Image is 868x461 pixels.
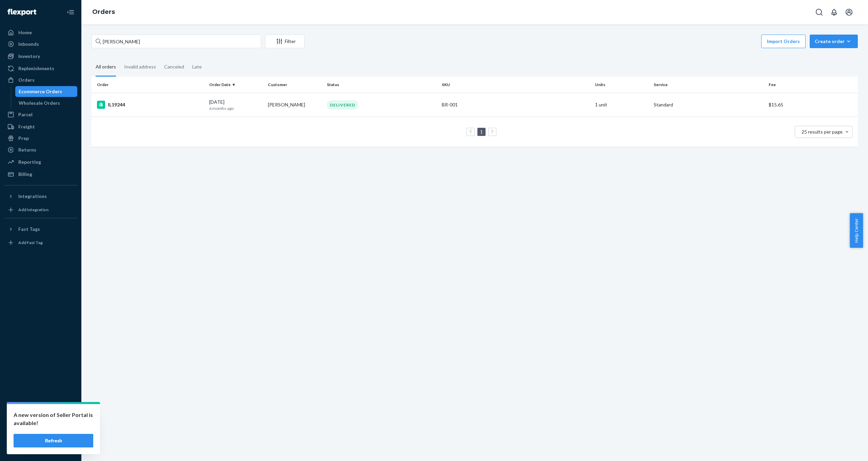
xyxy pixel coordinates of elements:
div: Canceled [164,58,184,76]
a: Reporting [4,157,77,167]
a: Add Integration [4,204,77,215]
div: Integrations [18,193,47,200]
div: Wholesale Orders [19,100,60,106]
th: SKU [439,77,592,93]
a: Home [4,27,77,38]
button: Integrations [4,191,77,202]
p: 6 months ago [209,105,262,111]
button: Close Navigation [64,5,77,19]
td: 1 unit [592,93,651,117]
p: Standard [654,101,763,108]
a: Orders [92,8,115,16]
div: Home [18,29,32,36]
button: Fast Tags [4,224,77,235]
div: IL19244 [97,101,204,109]
a: Settings [4,407,77,418]
div: Invalid address [124,58,156,76]
button: Filter [265,35,304,48]
div: Add Integration [18,207,48,213]
th: Fee [766,77,858,93]
a: Orders [4,75,77,85]
div: Create order [815,38,853,45]
input: Search orders [92,35,261,48]
div: BR-001 [442,101,590,108]
div: Fast Tags [18,226,40,233]
th: Order Date [206,77,265,93]
div: Add Fast Tag [18,240,43,245]
a: Add Fast Tag [4,237,77,248]
div: Orders [18,77,35,83]
th: Order [92,77,206,93]
button: Import Orders [761,35,806,48]
th: Units [592,77,651,93]
div: Inventory [18,53,40,60]
div: All orders [96,58,116,77]
button: Refresh [14,434,93,447]
button: Talk to Support [4,419,77,430]
ol: breadcrumbs [87,2,120,22]
td: [PERSON_NAME] [265,93,324,117]
button: Open account menu [842,5,856,19]
a: Page 1 is your current page [479,129,484,135]
a: Inventory [4,51,77,62]
a: Replenishments [4,63,77,74]
button: Open Search Box [812,5,826,19]
div: [DATE] [209,99,262,111]
div: Filter [265,38,304,45]
span: 25 results per page [802,129,843,135]
div: Freight [18,123,35,130]
div: Reporting [18,159,41,165]
a: Parcel [4,109,77,120]
button: Create order [810,35,858,48]
a: Ecommerce Orders [15,86,78,97]
div: Replenishments [18,65,54,72]
a: Returns [4,144,77,155]
div: Late [192,58,202,76]
div: Prep [18,135,29,142]
div: Parcel [18,111,33,118]
a: Inbounds [4,39,77,49]
button: Give Feedback [4,442,77,453]
img: Flexport logo [7,9,36,16]
div: Inbounds [18,41,39,47]
a: Help Center [4,430,77,441]
td: $15.65 [766,93,858,117]
a: Freight [4,121,77,132]
iframe: Opens a widget where you can chat to one of our agents [824,441,861,458]
th: Status [324,77,439,93]
button: Open notifications [827,5,841,19]
div: Billing [18,171,32,178]
p: A new version of Seller Portal is available! [14,411,93,427]
button: Help Center [850,213,863,248]
div: Returns [18,146,36,153]
a: Prep [4,133,77,144]
th: Service [651,77,766,93]
a: Billing [4,169,77,180]
div: Customer [268,82,321,87]
div: Ecommerce Orders [19,88,62,95]
div: DELIVERED [327,100,358,109]
a: Wholesale Orders [15,98,78,108]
